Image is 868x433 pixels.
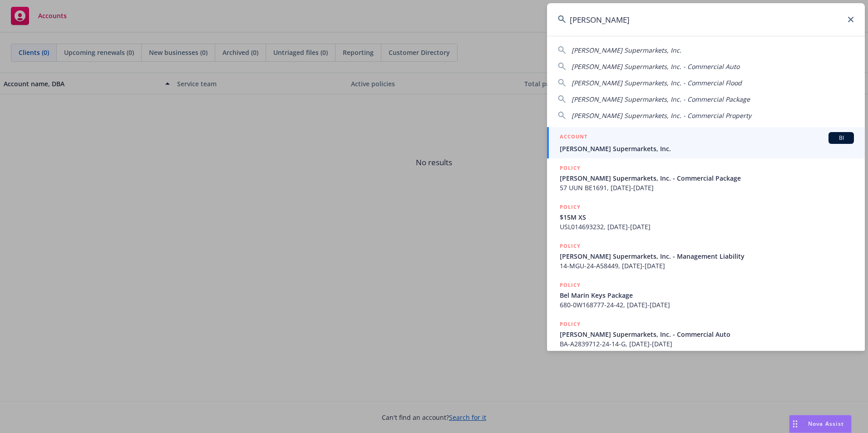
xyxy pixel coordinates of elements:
h5: POLICY [560,320,581,329]
span: [PERSON_NAME] Supermarkets, Inc. - Commercial Auto [572,62,740,71]
a: POLICY$15M XSUSL014693232, [DATE]-[DATE] [547,197,865,236]
a: ACCOUNTBI[PERSON_NAME] Supermarkets, Inc. [547,127,865,158]
span: $15M XS [560,212,854,222]
a: POLICY[PERSON_NAME] Supermarkets, Inc. - Commercial AutoBA-A2839712-24-14-G, [DATE]-[DATE] [547,315,865,354]
span: [PERSON_NAME] Supermarkets, Inc. [572,46,681,54]
span: BI [832,134,850,142]
a: POLICY[PERSON_NAME] Supermarkets, Inc. - Commercial Package57 UUN BE1691, [DATE]-[DATE] [547,158,865,197]
span: [PERSON_NAME] Supermarkets, Inc. - Commercial Package [560,173,854,183]
div: Drag to move [789,415,801,433]
span: [PERSON_NAME] Supermarkets, Inc. - Commercial Package [572,95,750,103]
span: 57 UUN BE1691, [DATE]-[DATE] [560,183,854,192]
h5: POLICY [560,163,581,172]
span: [PERSON_NAME] Supermarkets, Inc. - Commercial Auto [560,330,854,339]
span: Bel Marin Keys Package [560,290,854,300]
span: Nova Assist [808,420,844,428]
span: [PERSON_NAME] Supermarkets, Inc. - Commercial Property [572,111,751,120]
h5: POLICY [560,280,581,290]
span: BA-A2839712-24-14-G, [DATE]-[DATE] [560,339,854,349]
button: Nova Assist [789,415,852,433]
a: POLICYBel Marin Keys Package680-0W168777-24-42, [DATE]-[DATE] [547,276,865,315]
span: 680-0W168777-24-42, [DATE]-[DATE] [560,300,854,310]
span: 14-MGU-24-A58449, [DATE]-[DATE] [560,261,854,271]
h5: POLICY [560,241,581,251]
span: [PERSON_NAME] Supermarkets, Inc. [560,144,854,153]
h5: ACCOUNT [560,132,587,143]
span: USL014693232, [DATE]-[DATE] [560,222,854,231]
a: POLICY[PERSON_NAME] Supermarkets, Inc. - Management Liability14-MGU-24-A58449, [DATE]-[DATE] [547,236,865,276]
span: [PERSON_NAME] Supermarkets, Inc. - Management Liability [560,251,854,261]
span: [PERSON_NAME] Supermarkets, Inc. - Commercial Flood [572,79,742,87]
h5: POLICY [560,202,581,212]
input: Search... [547,3,865,36]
